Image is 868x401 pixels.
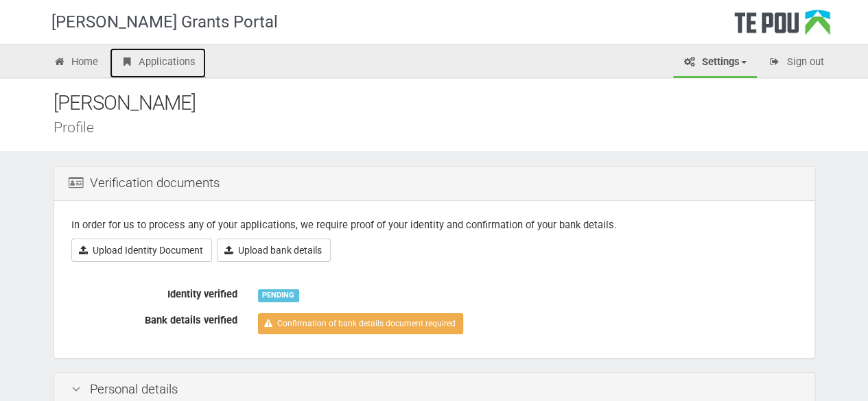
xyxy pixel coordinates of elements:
a: Upload Identity Document [71,239,212,262]
a: Upload bank details [217,239,331,262]
a: Home [43,48,109,78]
label: Identity verified [61,282,248,302]
div: Te Pou Logo [734,10,830,44]
div: [PERSON_NAME] [54,88,836,118]
a: Confirmation of bank details document required [258,313,463,334]
div: PENDING [258,289,299,302]
a: Settings [673,48,757,78]
div: Profile [54,120,836,134]
a: Sign out [758,48,834,78]
p: In order for us to process any of your applications, we require proof of your identity and confir... [71,218,797,232]
div: Verification documents [54,167,814,201]
label: Bank details verified [61,308,248,328]
a: Applications [110,48,206,78]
